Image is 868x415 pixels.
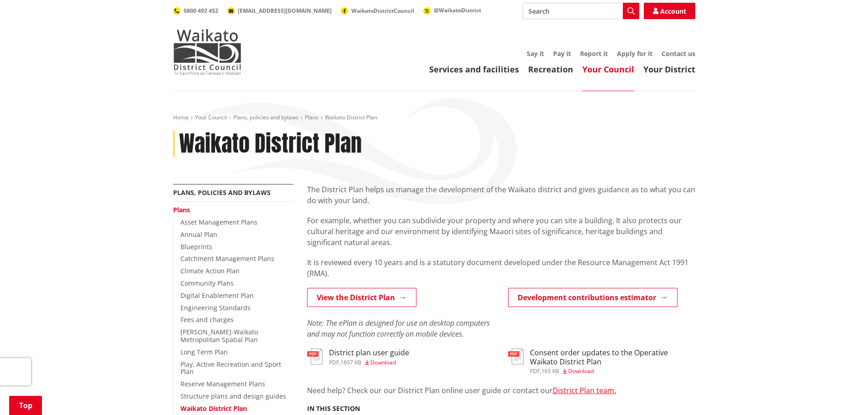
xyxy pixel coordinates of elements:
a: Digital Enablement Plan [180,291,254,300]
a: District Plan team. [553,385,616,395]
span: Download [370,359,396,366]
a: Your Council [195,113,227,121]
a: Catchment Management Plans [180,254,274,263]
a: Blueprints [180,242,212,251]
span: pdf [530,367,540,375]
a: Services and facilities [429,64,519,75]
span: Waikato District Plan [325,113,377,121]
a: Structure plans and design guides [180,392,286,400]
a: Recreation [528,64,573,75]
div: , [329,360,409,365]
h1: Waikato District Plan [179,131,362,157]
a: Waikato District Plan [180,404,247,413]
a: Plans [173,205,190,214]
a: Plans, policies and bylaws [233,113,298,121]
a: Engineering Standards [180,303,251,312]
h3: Consent order updates to the Operative Waikato District Plan [530,348,695,366]
a: Your District [643,64,695,75]
a: Community Plans [180,279,234,287]
a: 0800 492 452 [173,7,218,15]
p: It is reviewed every 10 years and is a statutory document developed under the Resource Management... [307,257,695,279]
input: Search input [523,3,639,19]
img: Waikato District Council - Te Kaunihera aa Takiwaa o Waikato [173,29,241,75]
a: Plans [305,113,318,121]
a: Pay it [553,49,571,58]
a: Consent order updates to the Operative Waikato District Plan pdf,165 KB Download [508,348,695,374]
a: Fees and charges [180,315,234,324]
a: Development contributions estimator [508,288,678,307]
a: Your Council [582,64,634,75]
h5: In this section [307,405,360,413]
span: Download [568,367,594,375]
a: Contact us [662,49,695,58]
p: The District Plan helps us manage the development of the Waikato district and gives guidance as t... [307,184,695,206]
a: Plans, policies and bylaws [173,188,271,197]
a: Home [173,113,189,121]
a: View the District Plan [307,288,416,307]
div: , [530,369,695,374]
img: document-pdf.svg [307,348,323,364]
a: [PERSON_NAME]-Waikato Metropolitan Spatial Plan [180,328,258,344]
a: Annual Plan [180,230,217,239]
a: [EMAIL_ADDRESS][DOMAIN_NAME] [227,7,332,15]
a: Climate Action Plan [180,266,240,275]
a: Account [644,3,695,19]
a: Reserve Management Plans [180,379,265,388]
h3: District plan user guide [329,348,409,357]
span: WaikatoDistrictCouncil [351,7,414,15]
a: Apply for it [617,49,652,58]
span: pdf [329,359,339,366]
p: For example, whether you can subdivide your property and where you can site a building. It also p... [307,215,695,248]
a: Top [9,396,42,415]
nav: breadcrumb [173,114,695,122]
a: Asset Management Plans [180,218,257,226]
em: Note: The ePlan is designed for use on desktop computers and may not function correctly on mobile... [307,318,490,339]
a: Play, Active Recreation and Sport Plan [180,360,281,376]
a: Report it [580,49,608,58]
span: @WaikatoDistrict [434,6,481,14]
p: Need help? Check our our District Plan online user guide or contact our [307,385,695,396]
span: 0800 492 452 [184,7,218,15]
span: [EMAIL_ADDRESS][DOMAIN_NAME] [238,7,332,15]
a: WaikatoDistrictCouncil [341,7,414,15]
a: Long Term Plan [180,348,228,356]
span: 165 KB [541,367,559,375]
a: @WaikatoDistrict [423,6,481,14]
span: 1697 KB [340,359,361,366]
a: District plan user guide pdf,1697 KB Download [307,348,409,365]
a: Say it [527,49,544,58]
img: document-pdf.svg [508,348,524,364]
